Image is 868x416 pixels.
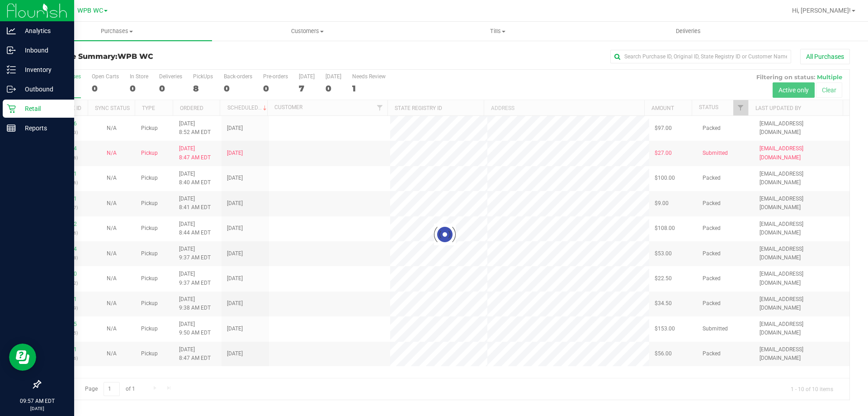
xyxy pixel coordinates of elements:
h3: Purchase Summary: [40,53,310,61]
inline-svg: Reports [7,124,16,133]
p: Inventory [16,64,70,75]
span: Purchases [22,27,212,35]
inline-svg: Inventory [7,65,16,74]
button: All Purchases [800,49,850,64]
span: WPB WC [118,52,153,61]
span: WPB WC [77,7,103,14]
input: Search Purchase ID, Original ID, State Registry ID or Customer Name... [610,50,791,63]
a: Customers [212,22,402,41]
a: Purchases [22,22,212,41]
p: Outbound [16,84,70,95]
p: 09:57 AM EDT [4,397,70,405]
p: Inbound [16,45,70,56]
span: Customers [212,27,402,35]
p: [DATE] [4,405,70,412]
span: Hi, [PERSON_NAME]! [792,7,851,14]
p: Reports [16,123,70,134]
inline-svg: Outbound [7,85,16,94]
iframe: Resource center [9,344,36,371]
inline-svg: Analytics [7,26,16,35]
p: Analytics [16,25,70,36]
a: Deliveries [593,22,783,41]
span: Tills [403,27,592,35]
p: Retail [16,103,70,114]
inline-svg: Inbound [7,46,16,55]
a: Tills [402,22,593,41]
inline-svg: Retail [7,104,16,113]
span: Deliveries [664,27,713,35]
